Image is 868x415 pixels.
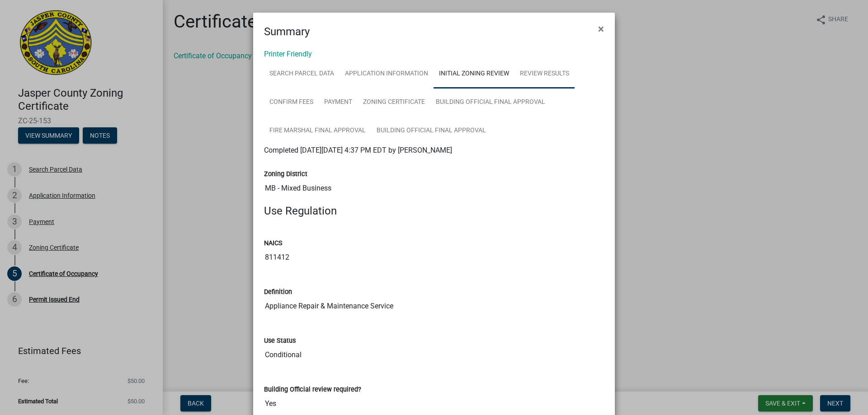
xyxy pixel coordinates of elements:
[434,60,514,89] a: Initial Zoning Review
[430,88,551,117] a: Building Official Final Approval
[598,23,604,35] span: ×
[264,205,604,218] h4: Use Regulation
[264,240,283,247] label: NAICS
[264,117,371,145] a: Fire Marshal Final Approval
[514,60,575,89] a: Review Results
[264,146,452,154] span: Completed [DATE][DATE] 4:37 PM EDT by [PERSON_NAME]
[319,88,358,117] a: Payment
[264,88,319,117] a: Confirm Fees
[264,171,307,177] label: Zoning District
[264,338,296,344] label: Use Status
[264,387,361,393] label: Building Official review required?
[591,16,611,42] button: Close
[371,117,491,145] a: Building Official Final Approval
[264,23,310,40] h4: Summary
[264,289,292,295] label: Definition
[264,50,312,58] a: Printer Friendly
[340,60,434,89] a: Application Information
[358,88,430,117] a: Zoning Certificate
[264,60,340,89] a: Search Parcel Data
